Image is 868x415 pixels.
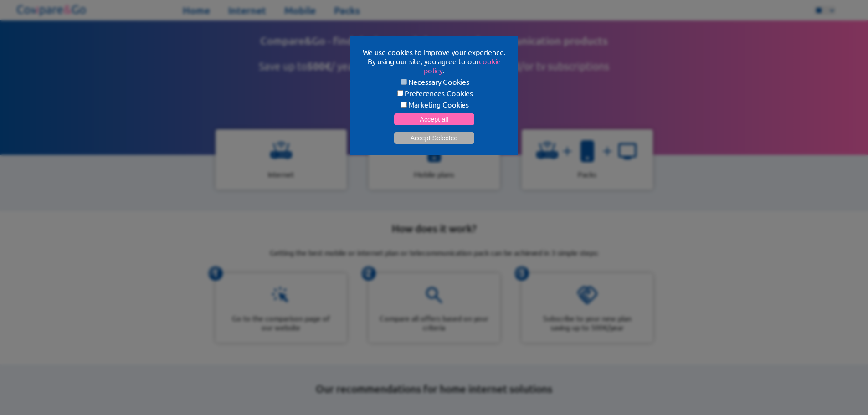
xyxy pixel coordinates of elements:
a: cookie policy [424,56,501,75]
label: Necessary Cookies [361,77,507,86]
label: Preferences Cookies [361,88,507,97]
label: Marketing Cookies [361,100,507,109]
input: Marketing Cookies [401,102,407,108]
input: Preferences Cookies [397,90,403,96]
p: We use cookies to improve your experience. By using our site, you agree to our . [361,47,507,75]
input: Necessary Cookies [401,79,407,85]
button: Accept Selected [394,132,474,144]
button: Accept all [394,113,474,125]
